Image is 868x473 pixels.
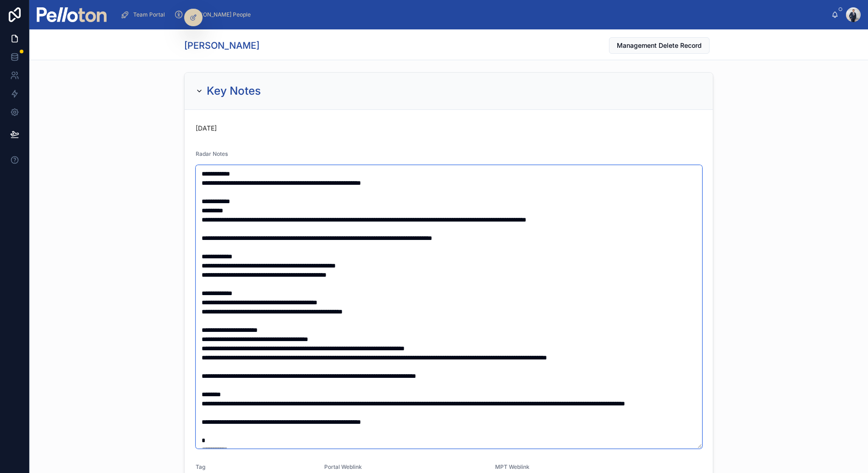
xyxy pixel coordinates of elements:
[196,463,205,470] span: Tag
[196,150,228,157] span: Radar Notes
[133,11,165,18] span: Team Portal
[184,39,259,52] h1: [PERSON_NAME]
[495,463,530,470] span: MPT Weblink
[171,6,257,23] a: [PERSON_NAME] People
[187,11,251,18] span: [PERSON_NAME] People
[37,7,107,22] img: App logo
[114,5,831,25] div: scrollable content
[207,84,261,98] h2: Key Notes
[324,463,362,470] span: Portal Weblink
[609,37,710,54] button: Management Delete Record
[617,41,702,50] span: Management Delete Record
[196,124,217,133] p: [DATE]
[118,6,171,23] a: Team Portal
